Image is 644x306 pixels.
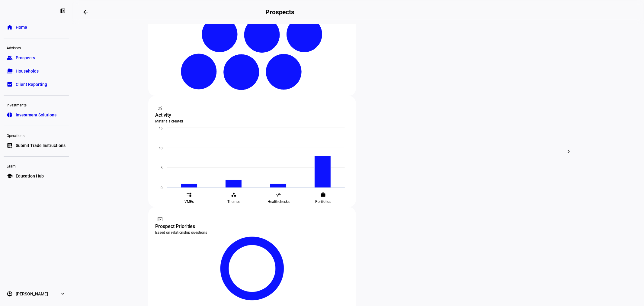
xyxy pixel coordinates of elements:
[7,24,13,30] eth-mat-symbol: home
[4,65,69,77] a: folder_copyHouseholds
[265,8,294,16] h2: Prospects
[60,8,66,14] eth-mat-symbol: left_panel_close
[155,112,349,119] div: Activity
[4,109,69,121] a: pie_chartInvestment Solutions
[16,112,56,118] span: Investment Solutions
[157,105,163,111] mat-icon: monitoring
[184,199,194,204] span: VMEs
[157,216,163,222] mat-icon: fact_check
[161,166,162,170] text: 5
[155,223,349,230] div: Prospect Priorities
[565,148,572,155] mat-icon: chevron_right
[16,81,47,87] span: Client Reporting
[159,146,162,150] text: 10
[16,142,66,148] span: Submit Trade Instructions
[321,192,326,197] eth-mat-symbol: work
[155,230,349,235] div: Based on relationship questions
[7,291,13,297] eth-mat-symbol: account_circle
[16,24,27,30] span: Home
[16,55,35,61] span: Prospects
[7,55,13,61] eth-mat-symbol: group
[4,78,69,90] a: bid_landscapeClient Reporting
[7,112,13,118] eth-mat-symbol: pie_chart
[4,161,69,170] div: Learn
[187,192,192,197] eth-mat-symbol: event_list
[4,43,69,52] div: Advisors
[276,192,281,197] eth-mat-symbol: vital_signs
[16,173,44,179] span: Education Hub
[231,192,237,197] eth-mat-symbol: workspaces
[4,21,69,33] a: homeHome
[7,173,13,179] eth-mat-symbol: school
[82,8,89,16] mat-icon: arrow_backwards
[4,52,69,64] a: groupProspects
[315,199,331,204] span: Portfolios
[60,291,66,297] eth-mat-symbol: expand_more
[4,100,69,109] div: Investments
[4,131,69,139] div: Operations
[16,68,39,74] span: Households
[161,186,162,190] text: 0
[7,142,13,148] eth-mat-symbol: list_alt_add
[155,119,349,124] div: Materials created
[7,68,13,74] eth-mat-symbol: folder_copy
[7,81,13,87] eth-mat-symbol: bid_landscape
[268,199,290,204] span: Healthchecks
[159,126,162,130] text: 15
[16,291,48,297] span: [PERSON_NAME]
[227,199,240,204] span: Themes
